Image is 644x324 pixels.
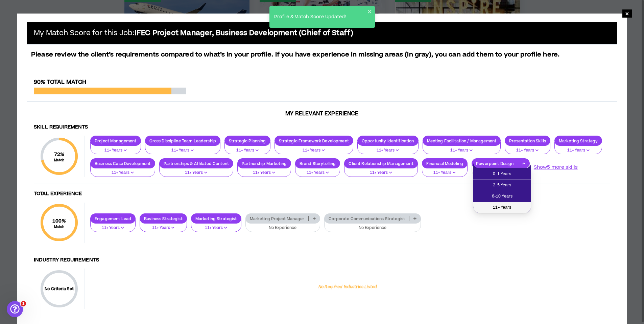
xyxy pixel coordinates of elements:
[272,11,367,23] div: Profile & Match Score Updated!
[145,138,220,143] p: Cross Discipline Team Leadership
[250,225,316,231] p: No Experience
[27,110,617,117] h3: My Relevant Experience
[246,216,309,221] p: Marketing Project Manager
[12,78,20,86] img: Morgan avatar
[625,9,629,18] span: ×
[91,138,141,143] p: Project Management
[555,138,602,143] p: Marketing Strategy
[8,99,21,112] img: Profile image for Morgan
[135,28,354,38] b: IFEC Project Manager, Business Development (Chief of Staff)
[554,142,602,155] button: 11+ Years
[325,216,409,221] p: Corporate Communications Strategist
[295,161,340,166] p: Brand Storytelling
[423,142,501,155] button: 11+ Years
[279,147,349,154] p: 11+ Years
[295,164,340,177] button: 11+ Years
[242,170,287,176] p: 11+ Years
[54,151,65,158] span: 72 %
[41,286,78,292] p: No Criteria Set
[344,164,418,177] button: 11+ Years
[95,170,151,176] p: 11+ Years
[224,142,270,155] button: 11+ Years
[505,142,550,155] button: 11+ Years
[90,211,135,238] button: Help
[329,225,416,231] p: No Experience
[95,147,137,154] p: 11+ Years
[160,161,233,166] p: Partnerships & Affilated Content
[65,106,84,113] div: • [DATE]
[426,170,463,176] p: 11+ Years
[422,164,468,177] button: 11+ Years
[362,147,414,154] p: 11+ Years
[24,99,328,105] span: Hey there 👋 Welcome to Wripple 🙌 Take a look around! If you have any questions, just reply to thi...
[50,3,87,15] h1: Messages
[159,164,233,177] button: 11+ Years
[90,164,155,177] button: 11+ Years
[12,53,20,61] img: Morgan avatar
[24,24,365,29] span: Hey there 👋 Welcome to Wripple 🙌 Take a look around! If you have any questions, just reply to thi...
[300,170,336,176] p: 11+ Years
[140,216,187,221] p: Business Strategist
[505,138,550,143] p: Presentation Skills
[275,138,353,143] p: Strategic Framework Development
[324,219,421,232] button: No Experience
[90,142,141,155] button: 11+ Years
[27,50,617,60] p: Please review the client’s requirements compared to what’s in your profile. If you have experienc...
[54,228,80,233] span: Messages
[22,80,40,88] div: Wripple
[42,55,61,63] div: • [DATE]
[195,225,237,231] p: 11+ Years
[427,147,497,154] p: 11+ Years
[91,161,155,166] p: Business Case Development
[140,219,187,232] button: 11+ Years
[8,24,21,37] img: Profile image for Morgan
[191,219,241,232] button: 11+ Years
[95,225,131,231] p: 11+ Years
[52,217,66,225] span: 100 %
[145,142,220,155] button: 11+ Years
[22,74,72,79] span: close this box please
[477,182,527,189] span: 2-5 Years
[91,216,135,221] p: Engagement Lead
[24,30,63,38] div: [PERSON_NAME]
[22,49,67,54] span: Hello! Am I all set?
[52,225,66,229] small: Match
[34,124,610,131] h4: Skill Requirements
[144,225,183,231] p: 11+ Years
[275,142,353,155] button: 11+ Years
[357,142,419,155] button: 11+ Years
[344,161,417,166] p: Client Relationship Management
[34,78,86,86] span: 90% Total Match
[559,147,598,154] p: 11+ Years
[477,204,527,211] span: 11+ Years
[119,3,131,15] div: Close
[7,301,23,317] iframe: Intercom live chat
[477,170,527,178] span: 0-1 Years
[107,228,118,233] span: Help
[358,138,418,143] p: Opportunity Identification
[318,284,377,290] p: No Required Industries Listed
[22,55,40,63] div: Wripple
[7,53,15,61] div: G
[31,178,104,192] button: Send us a message
[477,193,527,200] span: 6-10 Years
[16,228,29,233] span: Home
[422,161,468,166] p: Financial Modeling
[225,138,270,143] p: Strategic Planning
[45,211,90,238] button: Messages
[34,191,610,197] h4: Total Experience
[229,147,266,154] p: 11+ Years
[164,170,229,176] p: 11+ Years
[42,80,61,88] div: • [DATE]
[238,161,291,166] p: Partnership Marketing
[367,9,372,14] button: close
[65,30,85,38] div: • 3m ago
[534,164,578,171] button: Show5 more skills
[54,158,65,163] small: Match
[245,219,320,232] button: No Experience
[24,106,63,113] div: [PERSON_NAME]
[34,29,353,37] h5: My Match Score for this Job:
[90,219,136,232] button: 11+ Years
[191,216,241,221] p: Marketing Strategist
[34,257,610,263] h4: Industry Requirements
